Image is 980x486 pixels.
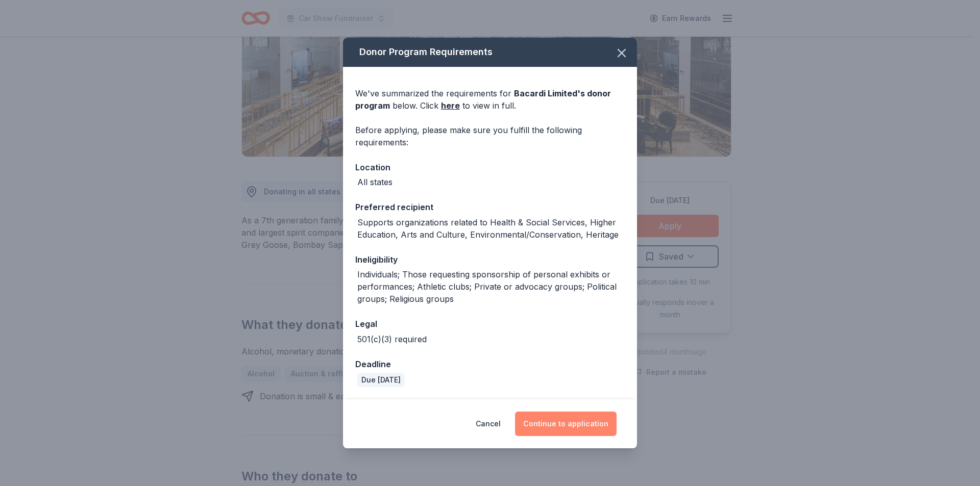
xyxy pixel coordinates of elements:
div: All states [357,176,393,188]
div: Location [355,161,625,174]
div: Before applying, please make sure you fulfill the following requirements: [355,124,625,148]
button: Cancel [476,412,501,436]
div: Supports organizations related to Health & Social Services, Higher Education, Arts and Culture, E... [357,216,625,241]
div: Deadline [355,357,625,371]
div: Due [DATE] [357,373,405,387]
div: Legal [355,317,625,330]
button: Continue to application [515,412,617,436]
div: 501(c)(3) required [357,333,427,345]
a: here [441,99,460,112]
div: Individuals; Those requesting sponsorship of personal exhibits or performances; Athletic clubs; P... [357,268,625,305]
div: Donor Program Requirements [343,38,637,67]
div: We've summarized the requirements for below. Click to view in full. [355,87,625,112]
div: Ineligibility [355,253,625,266]
div: Preferred recipient [355,200,625,214]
